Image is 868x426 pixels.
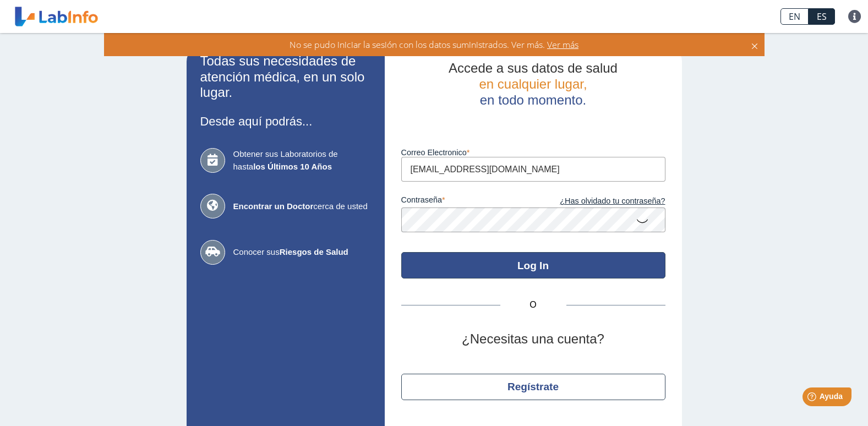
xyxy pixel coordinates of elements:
[401,252,665,278] button: Log In
[809,8,835,25] a: ES
[500,298,566,312] span: O
[290,39,545,51] span: No se pudo iniciar la sesión con los datos suministrados. Ver más.
[479,77,587,91] span: en cualquier lugar,
[233,201,314,211] b: Encontrar un Doctor
[401,148,665,157] label: Correo Electronico
[770,383,856,414] iframe: Help widget launcher
[780,8,809,25] a: EN
[533,195,665,207] a: ¿Has olvidado tu contraseña?
[401,331,665,347] h2: ¿Necesitas una cuenta?
[545,39,578,51] span: Ver más
[253,162,332,171] b: los Últimos 10 Años
[449,61,618,75] span: Accede a sus datos de salud
[233,246,371,259] span: Conocer sus
[233,148,371,173] span: Obtener sus Laboratorios de hasta
[401,195,533,207] label: contraseña
[401,374,665,400] button: Regístrate
[200,114,371,128] h3: Desde aquí podrás...
[480,92,586,107] span: en todo momento.
[280,247,348,256] b: Riesgos de Salud
[233,200,371,213] span: cerca de usted
[200,53,371,101] h2: Todas sus necesidades de atención médica, en un solo lugar.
